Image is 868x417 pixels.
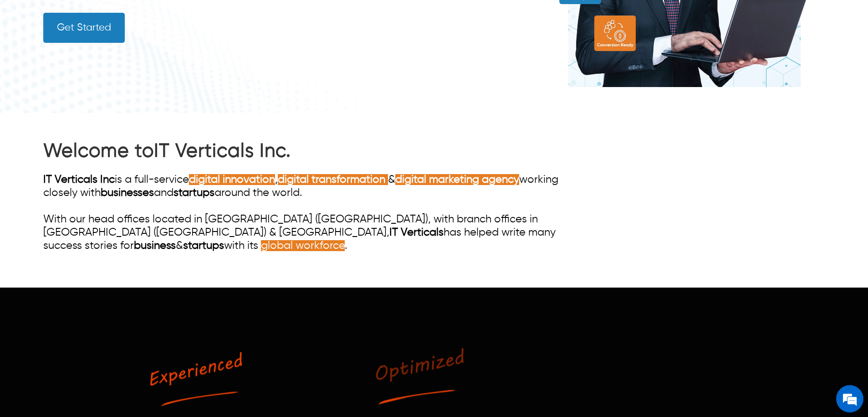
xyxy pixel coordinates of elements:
a: digital innovation [189,174,275,185]
em: Submit [133,281,165,293]
img: logo_Zg8I0qSkbAqR2WFHt3p6CTuqpyXMFPubPcD2OT02zFN43Cy9FUNNG3NEPhM_Q1qe_.png [15,55,38,60]
a: Get Started [43,13,125,43]
img: salesiqlogo_leal7QplfZFryJ6FIlVepeu7OftD7mt8q6exU6-34PB8prfIgodN67KcxXM9Y7JQ_.png [63,239,69,245]
div: Leave a message [47,51,153,63]
a: digital marketing agency [395,174,519,185]
span: We are offline. Please leave us a message. [19,115,159,207]
a: IT Verticals Inc [43,174,115,185]
a: startups [174,187,214,198]
h2: Welcome to [43,139,590,164]
div: is a full-service , & working closely with and around the world. With our head offices located in... [43,173,590,252]
div: Minimize live chat window [149,5,171,26]
a: businesses [101,187,154,198]
a: business [134,240,176,251]
a: IT Verticals Inc. [154,142,291,161]
a: IT Verticals [389,227,444,238]
em: Driven by SalesIQ [71,239,116,245]
span: global workforce [261,240,345,251]
textarea: Type your message and click 'Submit' [5,249,174,281]
a: startups [183,240,224,251]
a: digital transformation [278,174,385,185]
